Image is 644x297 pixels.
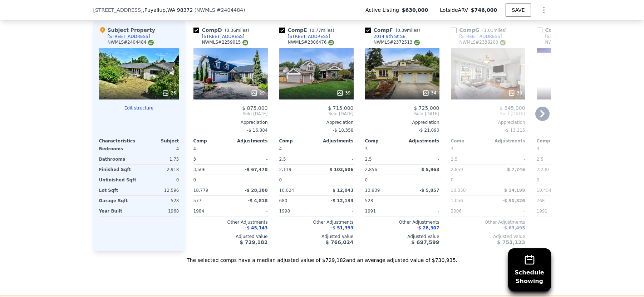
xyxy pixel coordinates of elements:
[222,28,252,33] span: ( miles)
[193,154,229,164] div: 3
[404,196,439,206] div: -
[365,34,405,39] a: 2014 9th St SE
[402,138,439,144] div: Adjustments
[141,206,179,216] div: 1968
[193,26,252,34] div: Comp D
[506,4,531,16] button: SAVE
[451,154,487,164] div: 2.5
[141,175,179,185] div: 0
[537,138,574,144] div: Comp
[245,167,268,172] span: -$ 67,478
[333,128,354,133] span: -$ 18,358
[451,146,454,151] span: 3
[143,6,193,14] span: , Puyallup
[141,165,179,175] div: 2,918
[537,34,588,39] a: [STREET_ADDRESS]
[365,146,368,151] span: 3
[374,39,420,45] div: NWMLS # 2372513
[217,7,243,13] span: # 2404484
[141,185,179,195] div: 12,596
[480,28,510,33] span: ( miles)
[196,7,215,13] span: NWMLS
[193,198,202,203] span: 577
[194,6,245,14] div: ( )
[451,26,510,34] div: Comp G
[374,34,405,39] div: 2014 9th St SE
[490,154,525,164] div: -
[245,188,268,193] span: -$ 28,380
[279,120,354,125] div: Appreciation
[504,188,525,193] span: $ 14,199
[99,105,179,111] button: Edit structure
[507,167,525,172] span: $ 7,746
[279,26,337,34] div: Comp E
[537,154,572,164] div: 2.5
[537,120,611,125] div: Appreciation
[451,188,466,193] span: 10,050
[419,128,439,133] span: -$ 21,090
[279,188,294,193] span: 10,024
[288,39,334,45] div: NWMLS # 2306476
[365,177,368,182] span: 0
[242,40,248,45] img: NWMLS Logo
[311,28,321,33] span: 0.77
[417,225,439,230] span: -$ 28,307
[459,34,502,39] div: [STREET_ADDRESS]
[497,239,525,245] span: $ 753,123
[318,144,354,154] div: -
[232,175,268,185] div: -
[471,7,497,13] span: $746,000
[537,188,552,193] span: 10,454
[419,188,439,193] span: -$ 5,057
[490,144,525,154] div: -
[490,175,525,185] div: -
[451,198,463,203] span: 1,056
[500,40,506,45] img: NWMLS Logo
[279,206,315,216] div: 1998
[279,167,291,172] span: 2,119
[331,225,354,230] span: -$ 51,393
[545,39,591,45] div: NWMLS # 2395203
[279,234,354,239] div: Adjusted Value
[193,34,245,39] a: [STREET_ADDRESS]
[365,219,439,225] div: Other Adjustments
[279,198,287,203] span: 680
[451,138,488,144] div: Comp
[247,128,268,133] span: -$ 16,884
[365,198,373,203] span: 528
[537,125,611,135] div: -
[422,89,436,97] div: 34
[365,167,377,172] span: 2,856
[537,3,551,17] button: Show Options
[279,138,316,144] div: Comp
[279,34,330,39] a: [STREET_ADDRESS]
[508,89,522,97] div: 39
[537,198,545,203] span: 768
[226,28,236,33] span: 0.36
[279,177,282,182] span: 0
[537,234,611,239] div: Adjusted Value
[202,34,245,39] div: [STREET_ADDRESS]
[141,144,179,154] div: 4
[316,138,354,144] div: Adjustments
[329,167,353,172] span: $ 102,506
[288,34,330,39] div: [STREET_ADDRESS]
[414,105,439,111] span: $ 725,000
[108,39,154,45] div: NWMLS # 2404484
[537,146,540,151] span: 3
[193,234,268,239] div: Adjusted Value
[93,6,143,14] span: [STREET_ADDRESS]
[307,28,337,33] span: ( miles)
[404,144,439,154] div: -
[505,128,525,133] span: -$ 13,115
[141,154,179,164] div: 1.75
[537,206,572,216] div: 1991
[202,39,248,45] div: NWMLS # 2259015
[318,206,354,216] div: -
[451,111,525,117] span: Sold [DATE]
[488,138,525,144] div: Adjustments
[166,7,193,13] span: , WA 98372
[325,239,353,245] span: $ 766,024
[508,248,551,291] button: ScheduleShowing
[451,206,487,216] div: 2006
